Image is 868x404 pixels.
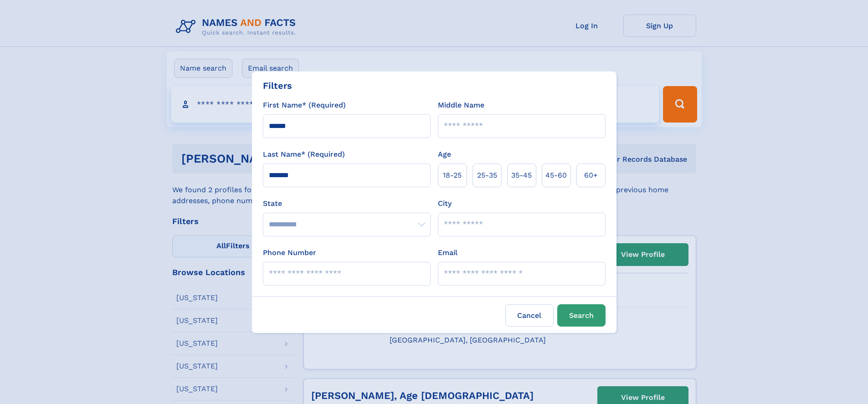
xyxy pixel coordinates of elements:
[545,170,567,181] span: 45‑60
[263,247,316,258] label: Phone Number
[557,304,606,327] button: Search
[438,149,451,160] label: Age
[263,149,345,160] label: Last Name* (Required)
[263,198,431,209] label: State
[438,198,452,209] label: City
[443,170,462,181] span: 18‑25
[477,170,497,181] span: 25‑35
[438,247,457,258] label: Email
[584,170,598,181] span: 60+
[511,170,532,181] span: 35‑45
[263,79,292,92] div: Filters
[505,304,554,327] label: Cancel
[263,100,346,111] label: First Name* (Required)
[438,100,484,111] label: Middle Name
